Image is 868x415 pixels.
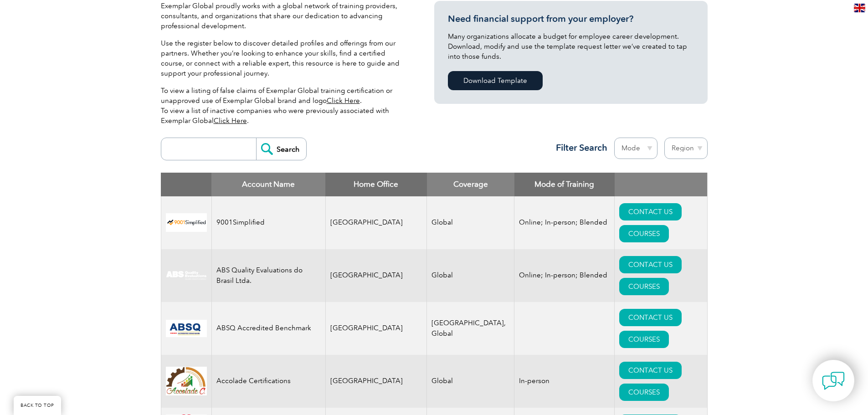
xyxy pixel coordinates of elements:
td: ABS Quality Evaluations do Brasil Ltda. [211,249,325,302]
td: [GEOGRAPHIC_DATA] [325,355,427,408]
p: Exemplar Global proudly works with a global network of training providers, consultants, and organ... [161,1,407,31]
a: CONTACT US [619,256,682,273]
td: 9001Simplified [211,196,325,249]
th: : activate to sort column ascending [615,173,707,196]
a: COURSES [619,225,669,242]
th: Account Name: activate to sort column descending [211,173,325,196]
img: en [854,4,865,12]
td: Global [427,355,514,408]
td: Online; In-person; Blended [514,196,615,249]
a: Download Template [448,71,543,90]
input: Search [256,138,306,160]
td: Online; In-person; Blended [514,249,615,302]
th: Home Office: activate to sort column ascending [325,173,427,196]
a: Click Here [327,97,360,105]
td: In-person [514,355,615,408]
a: COURSES [619,331,669,348]
img: 1a94dd1a-69dd-eb11-bacb-002248159486-logo.jpg [166,367,207,395]
a: CONTACT US [619,203,682,220]
a: Click Here [214,117,247,125]
th: Coverage: activate to sort column ascending [427,173,514,196]
td: Accolade Certifications [211,355,325,408]
img: contact-chat.png [822,369,845,392]
p: Many organizations allocate a budget for employee career development. Download, modify and use th... [448,31,694,61]
td: Global [427,196,514,249]
th: Mode of Training: activate to sort column ascending [514,173,615,196]
a: COURSES [619,384,669,401]
td: [GEOGRAPHIC_DATA], Global [427,302,514,355]
a: CONTACT US [619,309,682,326]
img: cc24547b-a6e0-e911-a812-000d3a795b83-logo.png [166,320,207,337]
h3: Filter Search [550,142,607,154]
p: Use the register below to discover detailed profiles and offerings from our partners. Whether you... [161,38,407,78]
td: [GEOGRAPHIC_DATA] [325,302,427,355]
a: COURSES [619,278,669,295]
a: CONTACT US [619,362,682,379]
a: BACK TO TOP [14,396,61,415]
h3: Need financial support from your employer? [448,13,694,25]
img: 37c9c059-616f-eb11-a812-002248153038-logo.png [166,213,207,232]
td: [GEOGRAPHIC_DATA] [325,196,427,249]
p: To view a listing of false claims of Exemplar Global training certification or unapproved use of ... [161,86,407,126]
td: [GEOGRAPHIC_DATA] [325,249,427,302]
td: Global [427,249,514,302]
td: ABSQ Accredited Benchmark [211,302,325,355]
img: c92924ac-d9bc-ea11-a814-000d3a79823d-logo.jpg [166,271,207,281]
